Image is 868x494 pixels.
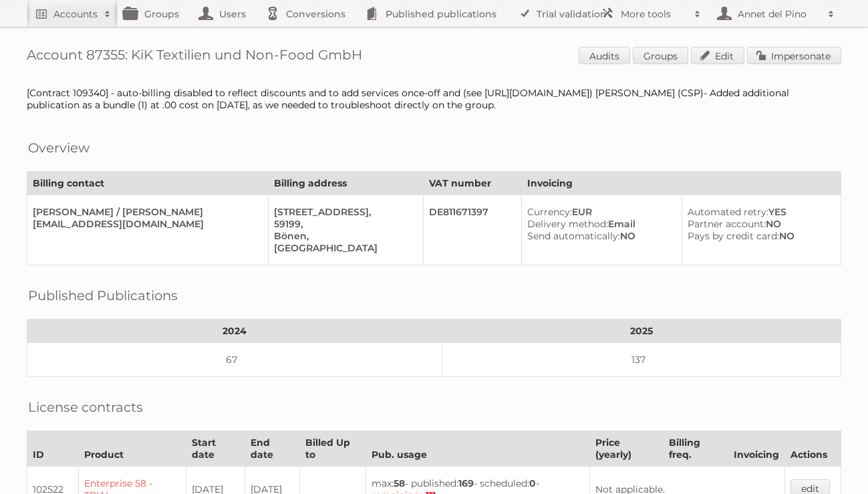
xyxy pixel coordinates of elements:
strong: 0 [529,477,536,489]
th: Actions [784,431,841,467]
a: Audits [579,47,630,64]
div: [Contract 109340] - auto-billing disabled to reflect discounts and to add services once-off and (... [27,87,841,111]
span: Pays by credit card: [688,230,779,242]
span: Delivery method: [527,218,608,230]
td: DE811671397 [423,195,521,265]
th: ID [27,431,79,467]
th: Billed Up to [300,431,366,467]
span: Currency: [527,206,572,218]
th: Price (yearly) [590,431,664,467]
th: Billing address [269,172,424,195]
span: Send automatically: [527,230,620,242]
h2: More tools [621,7,688,21]
th: Pub. usage [366,431,590,467]
a: Edit [691,47,744,64]
th: Invoicing [521,172,841,195]
div: [PERSON_NAME] / [PERSON_NAME] [33,206,257,218]
div: Email [527,218,672,230]
span: Automated retry: [688,206,768,218]
strong: 169 [458,477,474,489]
h2: License contracts [28,397,143,417]
h2: Accounts [53,7,98,21]
div: [EMAIL_ADDRESS][DOMAIN_NAME] [33,218,257,230]
th: 2025 [442,320,841,343]
th: Product [79,431,186,467]
td: 137 [442,343,841,377]
div: Bönen, [274,230,412,242]
div: NO [688,218,830,230]
h1: Account 87355: KiK Textilien und Non-Food GmbH [27,47,841,67]
div: NO [688,230,830,242]
td: 67 [27,343,442,377]
div: 59199, [274,218,412,230]
th: Billing contact [27,172,269,195]
div: NO [527,230,672,242]
strong: 58 [394,477,405,489]
h2: Annet del Pino [734,7,821,21]
div: EUR [527,206,672,218]
th: 2024 [27,320,442,343]
h2: Overview [28,138,90,158]
div: [STREET_ADDRESS], [274,206,412,218]
th: VAT number [423,172,521,195]
div: [GEOGRAPHIC_DATA] [274,242,412,254]
span: Partner account: [688,218,766,230]
th: Invoicing [728,431,784,467]
h2: Published Publications [28,285,178,305]
a: Groups [633,47,688,64]
th: Billing freq. [664,431,728,467]
th: End date [245,431,299,467]
a: Impersonate [747,47,841,64]
div: YES [688,206,830,218]
th: Start date [186,431,245,467]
